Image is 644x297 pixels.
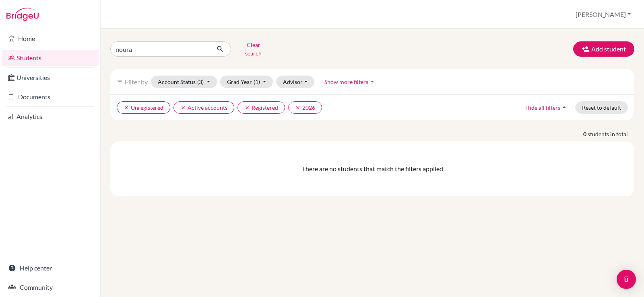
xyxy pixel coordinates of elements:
[2,89,99,105] a: Documents
[244,105,250,111] i: clear
[125,78,148,86] span: Filter by
[220,76,273,88] button: Grad Year(1)
[2,31,99,47] a: Home
[180,105,186,111] i: clear
[295,105,301,111] i: clear
[124,105,129,111] i: clear
[2,279,99,295] a: Community
[117,78,123,85] i: filter_list
[318,76,383,88] button: Show more filtersarrow_drop_up
[254,78,260,85] span: (1)
[575,101,628,114] button: Reset to default
[368,78,376,86] i: arrow_drop_up
[237,101,285,114] button: clearRegistered
[231,39,276,59] button: Clear search
[6,8,39,21] img: Bridge-U
[324,78,368,85] span: Show more filters
[583,130,588,138] strong: 0
[151,76,217,88] button: Account Status(3)
[2,50,99,66] a: Students
[173,101,234,114] button: clearActive accounts
[197,78,204,85] span: (3)
[2,109,99,125] a: Analytics
[617,270,636,289] div: Open Intercom Messenger
[2,70,99,86] a: Universities
[110,41,210,57] input: Find student by name...
[573,41,634,57] button: Add student
[288,101,322,114] button: clear2026
[588,130,634,138] span: students in total
[525,104,560,111] span: Hide all filters
[518,101,575,114] button: Hide all filtersarrow_drop_up
[560,103,568,111] i: arrow_drop_up
[117,101,170,114] button: clearUnregistered
[117,164,628,174] div: There are no students that match the filters applied
[572,7,634,22] button: [PERSON_NAME]
[2,260,99,276] a: Help center
[276,76,314,88] button: Advisor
